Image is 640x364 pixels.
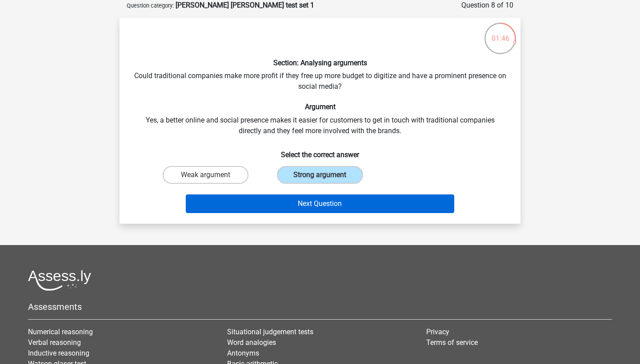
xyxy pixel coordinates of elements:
[176,1,314,9] strong: [PERSON_NAME] [PERSON_NAME] test set 1
[28,349,89,357] a: Inductive reasoning
[484,22,517,44] div: 01:46
[28,328,93,336] a: Numerical reasoning
[426,338,478,347] a: Terms of service
[134,59,506,67] h6: Section: Analysing arguments
[163,166,248,184] label: Weak argument
[134,103,506,111] h6: Argument
[426,328,449,336] a: Privacy
[186,194,455,213] button: Next Question
[227,328,313,336] a: Situational judgement tests
[277,166,363,184] label: Strong argument
[28,270,91,291] img: Assessly logo
[227,338,276,347] a: Word analogies
[134,143,506,159] h6: Select the correct answer
[227,349,259,357] a: Antonyms
[123,25,517,217] div: Could traditional companies make more profit if they free up more budget to digitize and have a p...
[28,338,81,347] a: Verbal reasoning
[127,2,174,9] small: Question category:
[28,301,612,312] h5: Assessments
